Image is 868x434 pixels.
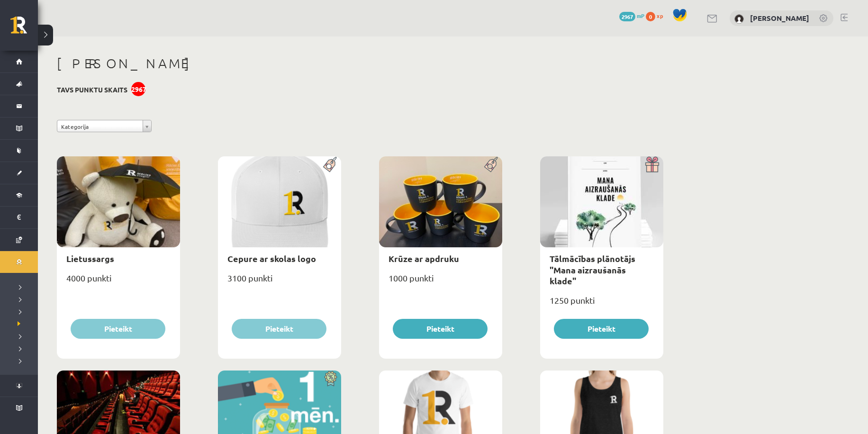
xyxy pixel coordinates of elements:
[554,319,649,339] button: Pieteikt
[57,270,180,294] div: 4000 punkti
[227,253,316,264] a: Cepure ar skolas logo
[750,13,809,23] a: [PERSON_NAME]
[57,120,152,132] a: Kategorija
[71,319,165,339] button: Pieteikt
[57,55,663,72] h1: [PERSON_NAME]
[57,86,127,94] h3: Tavs punktu skaits
[619,12,644,19] a: 2967 mP
[646,12,668,19] a: 0 xp
[642,156,663,172] img: Dāvana ar pārsteigumu
[320,371,341,387] img: Atlaide
[218,270,341,294] div: 3100 punkti
[131,82,145,96] div: 2967
[232,319,326,339] button: Pieteikt
[10,17,38,40] a: Rīgas 1. Tālmācības vidusskola
[379,270,502,294] div: 1000 punkti
[320,156,341,172] img: Populāra prece
[657,12,663,19] span: xp
[619,12,635,21] span: 2967
[734,14,744,24] img: Evita Skulme
[66,253,114,264] a: Lietussargs
[637,12,644,19] span: mP
[61,120,139,133] span: Kategorija
[550,253,635,286] a: Tālmācības plānotājs "Mana aizraušanās klade"
[389,253,459,264] a: Krūze ar apdruku
[393,319,488,339] button: Pieteikt
[646,12,655,21] span: 0
[540,292,663,316] div: 1250 punkti
[481,156,502,172] img: Populāra prece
